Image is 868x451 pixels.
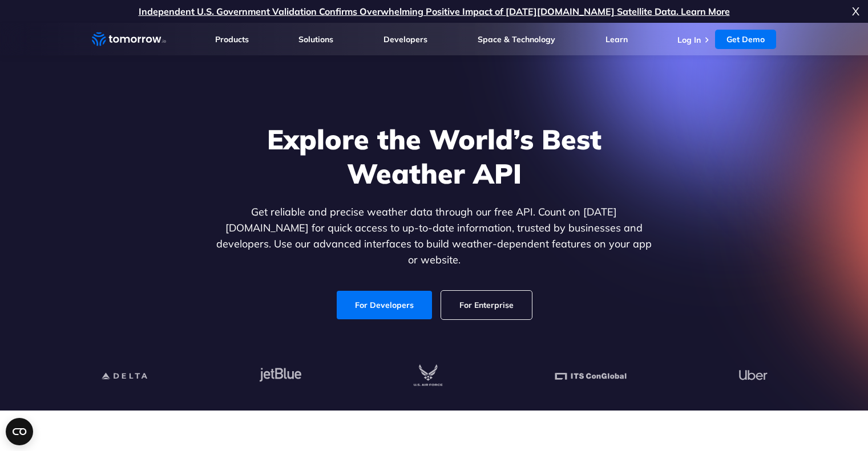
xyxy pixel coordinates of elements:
button: Open CMP widget [6,418,33,445]
h1: Explore the World’s Best Weather API [214,122,655,190]
a: Learn [605,34,628,44]
a: Solutions [298,34,333,44]
a: Developers [383,34,427,44]
a: Space & Technology [478,34,555,44]
a: For Developers [337,291,432,319]
a: For Enterprise [441,291,532,319]
a: Log In [677,35,701,45]
a: Products [215,34,249,44]
a: Home link [92,31,166,48]
a: Get Demo [715,30,776,49]
p: Get reliable and precise weather data through our free API. Count on [DATE][DOMAIN_NAME] for quic... [214,204,655,268]
a: Independent U.S. Government Validation Confirms Overwhelming Positive Impact of [DATE][DOMAIN_NAM... [139,6,730,17]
